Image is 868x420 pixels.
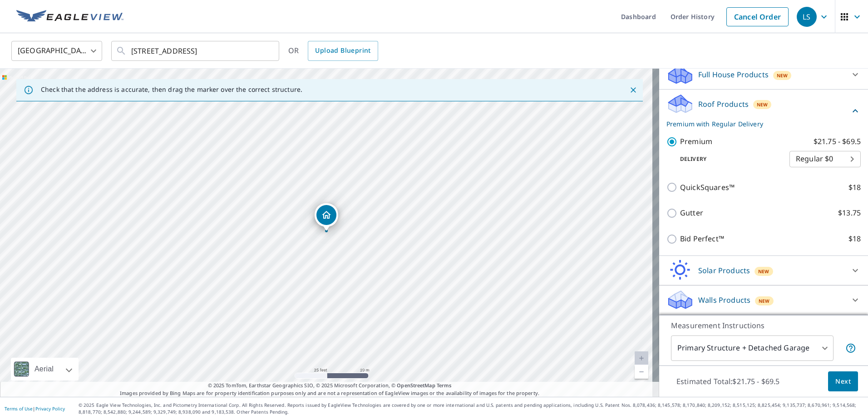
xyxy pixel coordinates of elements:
a: Cancel Order [726,7,789,26]
p: | [5,406,65,411]
span: Next [835,376,851,387]
div: Full House ProductsNew [666,64,861,85]
p: Check that the address is accurate, then drag the marker over the correct structure. [41,85,302,94]
div: Regular $0 [789,146,861,172]
a: Current Level 20, Zoom In Disabled [635,351,648,365]
p: $13.75 [838,207,861,219]
p: Premium with Regular Delivery [666,119,850,129]
div: Solar ProductsNew [666,260,861,281]
p: QuickSquares™ [680,182,735,193]
button: Next [828,371,858,392]
div: OR [288,41,378,61]
a: Privacy Policy [35,405,65,412]
div: LS [797,7,817,27]
p: © 2025 Eagle View Technologies, Inc. and Pictometry International Corp. All Rights Reserved. Repo... [79,402,863,415]
div: Walls ProductsNew [666,289,861,311]
p: $18 [848,182,861,193]
span: Upload Blueprint [315,45,370,56]
div: Aerial [11,358,79,380]
p: Solar Products [698,265,750,276]
span: New [759,297,770,305]
a: Current Level 20, Zoom Out [635,365,648,379]
span: © 2025 TomTom, Earthstar Geographics SIO, © 2025 Microsoft Corporation, © [208,382,452,390]
div: Roof ProductsNewPremium with Regular Delivery [666,93,861,129]
a: Terms of Use [5,405,33,412]
div: Aerial [32,358,56,380]
button: Close [627,84,639,96]
span: Your report will include the primary structure and a detached garage if one exists. [845,343,856,354]
span: New [777,72,788,79]
div: Dropped pin, building 1, Residential property, 91 W Mountain Rd Bernardston, MA 01337 [315,203,338,231]
p: Roof Products [698,99,749,110]
p: Gutter [680,207,703,219]
p: Walls Products [698,295,750,305]
p: Premium [680,136,712,147]
p: Estimated Total: $21.75 - $69.5 [669,371,787,391]
a: Upload Blueprint [308,41,378,61]
a: Terms [437,382,452,389]
input: Search by address or latitude-longitude [131,38,261,64]
img: EV Logo [16,10,123,24]
div: Primary Structure + Detached Garage [671,335,833,361]
p: $18 [848,233,861,245]
p: Measurement Instructions [671,320,856,331]
p: Delivery [666,155,789,163]
span: New [758,268,769,275]
a: OpenStreetMap [397,382,435,389]
p: $21.75 - $69.5 [814,136,861,147]
span: New [757,101,768,108]
div: [GEOGRAPHIC_DATA] [11,38,102,64]
p: Bid Perfect™ [680,233,724,245]
p: Full House Products [698,69,769,80]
